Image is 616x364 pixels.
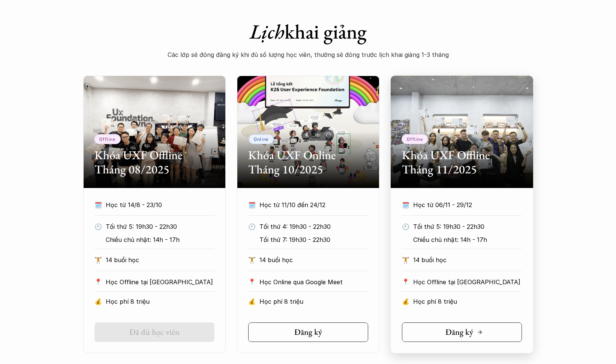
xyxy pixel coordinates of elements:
[402,199,409,210] p: 🗓️
[248,296,256,307] p: 💰
[158,19,458,44] h1: khai giảng
[106,221,210,232] p: Tối thứ 5: 19h30 - 22h30
[402,322,522,342] a: Đăng ký
[259,199,368,210] p: Học từ 11/10 đến 24/12
[94,221,102,232] p: 🕙
[402,254,409,266] p: 🏋️
[413,296,522,307] p: Học phí 8 triệu
[259,296,368,307] p: Học phí 8 triệu
[94,148,214,177] h2: Khóa UXF Offline Tháng 08/2025
[402,278,409,285] p: 📍
[413,254,522,266] p: 14 buổi học
[106,234,210,245] p: Chiều chủ nhật: 14h - 17h
[248,322,368,342] a: Đăng ký
[248,148,368,177] h2: Khóa UXF Online Tháng 10/2025
[129,327,180,337] h5: Đã đủ học viên
[294,327,322,337] h5: Đăng ký
[402,148,522,177] h2: Khóa UXF Offline Tháng 11/2025
[413,221,518,232] p: Tối thứ 5: 19h30 - 22h30
[259,254,368,266] p: 14 buổi học
[413,276,522,288] p: Học Offline tại [GEOGRAPHIC_DATA]
[99,136,115,142] p: Offline
[250,18,285,45] em: Lịch
[106,254,214,266] p: 14 buổi học
[259,234,364,245] p: Tối thứ 7: 19h30 - 22h30
[445,327,473,337] h5: Đăng ký
[413,199,522,210] p: Học từ 06/11 - 29/12
[94,199,102,210] p: 🗓️
[106,199,214,210] p: Học từ 14/8 - 23/10
[248,199,256,210] p: 🗓️
[413,234,518,245] p: Chiều chủ nhật: 14h - 17h
[402,221,409,232] p: 🕙
[248,254,256,266] p: 🏋️
[94,254,102,266] p: 🏋️
[158,49,458,60] p: Các lớp sẽ đóng đăng ký khi đủ số lượng học viên, thường sẽ đóng trước lịch khai giảng 1-3 tháng
[248,278,256,285] p: 📍
[94,278,102,285] p: 📍
[94,296,102,307] p: 💰
[254,136,268,142] p: Online
[248,221,256,232] p: 🕙
[259,276,368,288] p: Học Online qua Google Meet
[259,221,364,232] p: Tối thứ 4: 19h30 - 22h30
[407,136,423,142] p: Offline
[106,296,214,307] p: Học phí 8 triệu
[106,276,214,288] p: Học Offline tại [GEOGRAPHIC_DATA]
[402,296,409,307] p: 💰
